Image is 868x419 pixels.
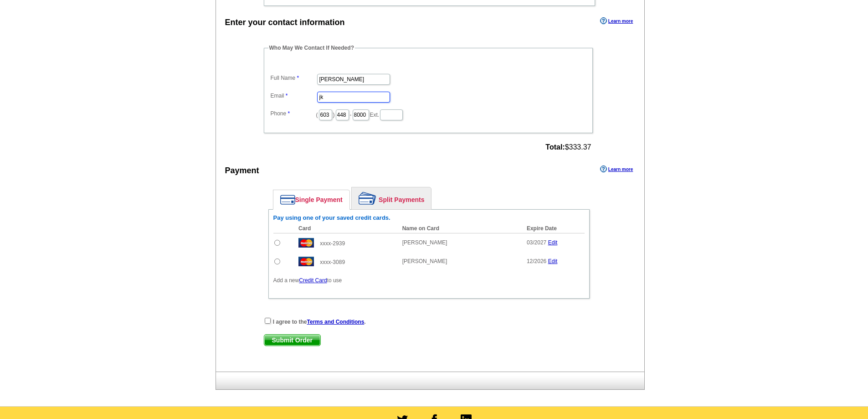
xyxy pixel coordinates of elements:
[299,277,327,284] a: Credit Card
[402,239,447,246] span: [PERSON_NAME]
[398,224,522,233] th: Name on Card
[352,187,431,209] a: Split Payments
[522,224,585,233] th: Expire Date
[307,319,365,325] a: Terms and Conditions
[527,258,546,264] span: 12/2026
[545,143,591,151] span: $333.37
[600,166,633,173] a: Learn more
[271,92,316,100] label: Email
[271,74,316,82] label: Full Name
[545,143,565,151] strong: Total:
[294,224,398,233] th: Card
[320,259,345,265] span: xxxx-3089
[320,240,345,247] span: xxxx-2939
[298,238,314,248] img: mast.gif
[271,109,316,118] label: Phone
[548,239,558,246] a: Edit
[273,190,349,209] a: Single Payment
[280,195,295,205] img: single-payment.png
[359,192,376,205] img: split-payment.png
[268,44,355,52] legend: Who May We Contact If Needed?
[264,335,320,346] span: Submit Order
[268,107,588,121] dd: ( ) - Ext.
[527,239,546,246] span: 03/2027
[273,276,585,285] p: Add a new to use
[225,16,345,29] div: Enter your contact information
[298,257,314,266] img: mast.gif
[273,319,366,325] strong: I agree to the .
[686,207,868,419] iframe: LiveChat chat widget
[402,258,447,264] span: [PERSON_NAME]
[548,258,558,264] a: Edit
[225,165,259,177] div: Payment
[600,17,633,25] a: Learn more
[273,214,585,222] h6: Pay using one of your saved credit cards.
